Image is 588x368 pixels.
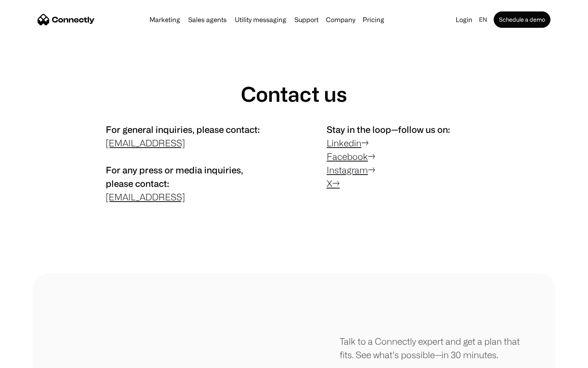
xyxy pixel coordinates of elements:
a: Support [291,16,322,23]
a: Pricing [359,16,388,23]
aside: Language selected: English [8,353,49,365]
a: Sales agents [185,16,230,23]
a: Instagram [327,165,368,175]
span: For general inquiries, please contact: [106,124,260,135]
a: Login [452,14,476,25]
a: Facebook [327,151,368,162]
p: → → → [327,123,482,190]
span: For any press or media inquiries, please contact: [106,165,243,188]
a: Utility messaging [232,16,290,23]
div: Talk to a Connectly expert and get a plan that fits. See what’s possible—in 30 minutes. [340,334,523,361]
a: X [327,178,332,188]
a: Linkedin [327,138,361,148]
a: → [332,178,340,188]
h1: Contact us [241,82,347,106]
div: Company [326,14,355,25]
a: Marketing [146,16,183,23]
div: en [479,14,487,25]
a: [EMAIL_ADDRESS] [106,192,185,202]
a: Schedule a demo [494,11,550,28]
span: Stay in the loop—follow us on: [327,124,450,135]
ul: Language list [16,354,49,365]
a: [EMAIL_ADDRESS] [106,138,185,148]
